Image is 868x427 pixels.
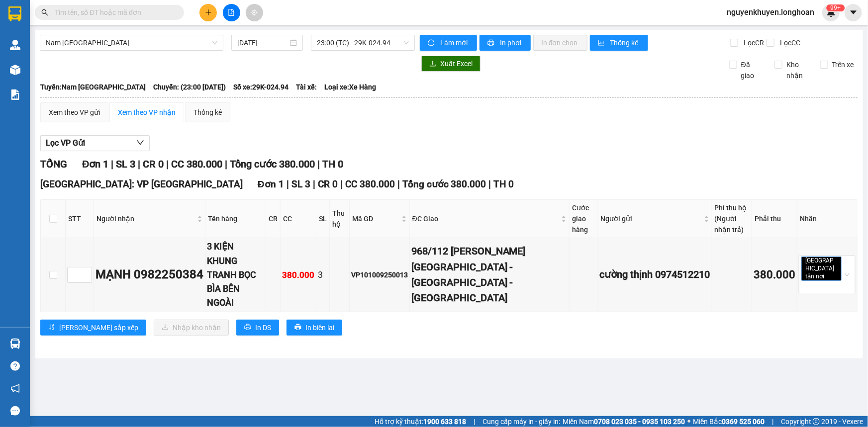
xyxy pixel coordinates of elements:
span: | [397,178,400,190]
span: In phơi [500,37,523,48]
span: | [317,158,320,170]
span: | [225,158,227,170]
span: down [136,139,144,147]
span: SL 3 [291,178,310,190]
th: CR [266,200,281,238]
span: caret-down [849,8,858,17]
span: [GEOGRAPHIC_DATA] tận nơi [801,256,842,281]
span: | [166,158,169,170]
div: Xem theo VP gửi [49,107,100,118]
span: CR 0 [318,178,338,190]
span: ⚪️ [687,420,690,424]
span: Đã giao [737,59,767,81]
span: plus [205,9,212,16]
button: printerIn biên lai [287,320,342,336]
span: SL 3 [116,158,135,170]
button: caret-down [845,4,862,21]
img: warehouse-icon [10,40,20,50]
span: Đơn 1 [82,158,108,170]
th: STT [66,200,94,238]
span: Hỗ trợ kỹ thuật: [375,416,466,427]
span: Miền Nam [563,416,685,427]
td: VP101009250013 [350,238,410,312]
span: Người gửi [601,213,702,224]
th: Phải thu [752,200,797,238]
span: close [826,274,831,279]
span: Số xe: 29K-024.94 [233,82,289,92]
button: printerIn phơi [480,35,531,51]
div: 380.000 [754,266,795,284]
input: Tìm tên, số ĐT hoặc mã đơn [55,7,172,18]
span: | [772,416,773,427]
span: printer [294,324,301,332]
th: CC [281,200,316,238]
span: message [10,406,20,416]
strong: 0708 023 035 - 0935 103 250 [594,418,685,426]
div: 3 [318,268,328,282]
span: Đơn 1 [258,178,284,190]
span: file-add [228,9,235,16]
span: Tài xế: [296,82,317,92]
span: In biên lai [305,322,334,333]
th: SL [316,200,330,238]
span: Lọc CC [776,37,802,48]
div: VP101009250013 [351,269,408,280]
span: sort-ascending [48,324,55,332]
th: Tên hàng [205,200,266,238]
span: CR 0 [143,158,164,170]
span: | [287,178,289,190]
span: ĐC Giao [412,213,560,224]
span: Lọc CR [740,37,766,48]
span: TH 0 [322,158,343,170]
span: printer [244,324,251,332]
div: 380.000 [282,268,314,282]
span: Tổng cước 380.000 [230,158,315,170]
span: Nam Trung Bắc QL1A [46,35,217,50]
span: CC 380.000 [171,158,222,170]
span: Người nhận [96,213,195,224]
button: Lọc VP Gửi [40,135,150,151]
span: printer [487,39,496,47]
span: | [138,158,140,170]
button: printerIn DS [236,320,279,336]
span: Kho nhận [782,59,812,81]
span: Thống kê [610,37,640,48]
span: notification [10,384,20,393]
div: Xem theo VP nhận [118,107,176,118]
input: 11/09/2025 [237,37,288,48]
span: | [489,178,491,190]
span: copyright [813,418,820,425]
b: Tuyến: Nam [GEOGRAPHIC_DATA] [40,83,146,91]
span: search [41,9,48,16]
span: TỔNG [40,158,67,170]
span: Cung cấp máy in - giấy in: [482,416,560,427]
img: logo-vxr [8,6,21,21]
span: Loại xe: Xe Hàng [324,82,376,92]
th: Phí thu hộ (Người nhận trả) [712,200,752,238]
div: cường thịnh 0974512210 [600,267,710,282]
div: MẠNH 0982250384 [96,265,203,284]
img: warehouse-icon [10,339,20,349]
span: CC 380.000 [345,178,395,190]
img: icon-new-feature [827,8,836,17]
div: Nhãn [800,213,855,224]
span: Trên xe [828,59,858,70]
span: aim [251,9,258,16]
span: download [429,60,436,68]
span: | [313,178,315,190]
span: Miền Bắc [693,416,765,427]
span: Xuất Excel [440,58,473,69]
button: bar-chartThống kê [590,35,648,51]
button: downloadNhập kho nhận [154,320,229,336]
span: Tổng cước 380.000 [402,178,486,190]
button: sort-ascending[PERSON_NAME] sắp xếp [40,320,146,336]
span: Chuyến: (23:00 [DATE]) [153,82,226,92]
span: Làm mới [440,37,469,48]
span: sync [428,39,436,47]
span: In DS [255,322,271,333]
button: In đơn chọn [533,35,587,51]
sup: 281 [826,4,845,11]
span: nguyenkhuyen.longhoan [719,6,822,18]
span: Lọc VP Gửi [46,137,85,149]
img: warehouse-icon [10,65,20,75]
